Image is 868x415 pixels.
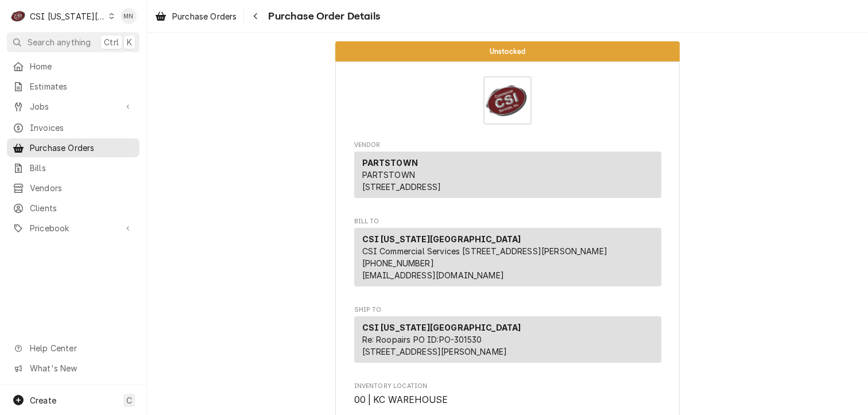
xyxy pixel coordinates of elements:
a: Invoices [7,118,139,137]
div: Bill To [354,228,661,286]
span: Jobs [30,100,117,113]
div: CSI [US_STATE][GEOGRAPHIC_DATA] [30,10,106,22]
span: Create [30,395,56,405]
span: Ship To [354,305,661,315]
button: Navigate back [246,7,265,25]
div: MN [121,8,137,24]
span: Home [30,60,134,72]
a: Go to Jobs [7,97,139,116]
span: Inventory Location [354,393,661,407]
span: Inventory Location [354,382,661,391]
span: Re: Roopairs PO ID: PO-301530 [362,335,482,344]
span: Invoices [30,122,134,134]
strong: PARTSTOWN [362,158,418,168]
div: Status [335,41,680,61]
div: Purchase Order Ship To [354,305,661,368]
strong: CSI [US_STATE][GEOGRAPHIC_DATA] [362,323,521,332]
a: Estimates [7,77,139,96]
div: Purchase Order Bill To [354,217,661,292]
div: Melissa Nehls's Avatar [121,8,137,24]
a: Bills [7,158,139,177]
a: [PHONE_NUMBER] [362,258,434,268]
span: Bills [30,162,134,174]
span: PARTSTOWN [STREET_ADDRESS] [362,170,441,192]
span: Purchase Orders [172,10,237,22]
a: Go to Help Center [7,339,139,358]
div: Ship To [354,316,661,363]
a: Go to What's New [7,359,139,378]
span: C [126,394,132,406]
span: Clients [30,202,134,214]
span: [STREET_ADDRESS][PERSON_NAME] [362,347,507,356]
span: Vendors [30,182,134,194]
button: Search anythingCtrlK [7,32,139,52]
a: Home [7,57,139,76]
span: 00 | KC WAREHOUSE [354,394,448,405]
div: Vendor [354,152,661,198]
a: Go to Pricebook [7,219,139,238]
div: Purchase Order Vendor [354,141,661,203]
a: Clients [7,199,139,218]
span: Search anything [28,36,91,48]
div: C [10,8,26,24]
span: Pricebook [30,222,117,234]
div: Vendor [354,152,661,203]
span: Vendor [354,141,661,150]
span: What's New [30,362,133,374]
span: Ctrl [104,36,119,48]
img: Logo [483,76,532,125]
span: Unstocked [490,48,525,55]
span: CSI Commercial Services [STREET_ADDRESS][PERSON_NAME] [362,246,607,256]
strong: CSI [US_STATE][GEOGRAPHIC_DATA] [362,234,521,244]
div: Ship To [354,316,661,367]
span: Estimates [30,80,134,92]
div: Bill To [354,228,661,291]
span: K [127,36,132,48]
span: Help Center [30,342,133,354]
span: Bill To [354,217,661,226]
span: Purchase Order Details [265,9,380,24]
span: Purchase Orders [30,142,134,154]
a: [EMAIL_ADDRESS][DOMAIN_NAME] [362,270,504,280]
div: CSI Kansas City's Avatar [10,8,26,24]
div: Inventory Location [354,382,661,406]
a: Vendors [7,179,139,197]
a: Purchase Orders [150,7,241,26]
a: Purchase Orders [7,138,139,157]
